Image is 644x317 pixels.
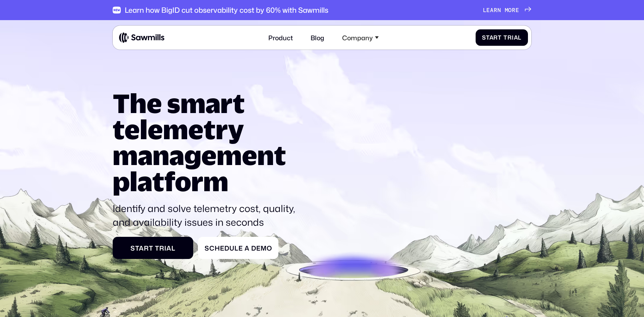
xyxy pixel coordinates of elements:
[483,7,531,13] a: Learn more
[264,29,298,46] a: Product
[306,29,329,46] a: Blog
[482,34,522,41] div: Start Trial
[342,34,373,41] div: Company
[205,244,272,252] div: Schedule a Demo
[119,244,187,252] div: Start Trial
[113,202,300,229] p: Identify and solve telemetry cost, quality, and availability issues in seconds
[476,29,528,46] a: Start Trial
[113,90,300,195] h1: The smart telemetry management platform
[483,7,519,13] div: Learn more
[125,6,328,14] div: Learn how BigID cut observability cost by 60% with Sawmills
[198,237,278,259] a: Schedule a Demo
[113,237,193,259] a: Start Trial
